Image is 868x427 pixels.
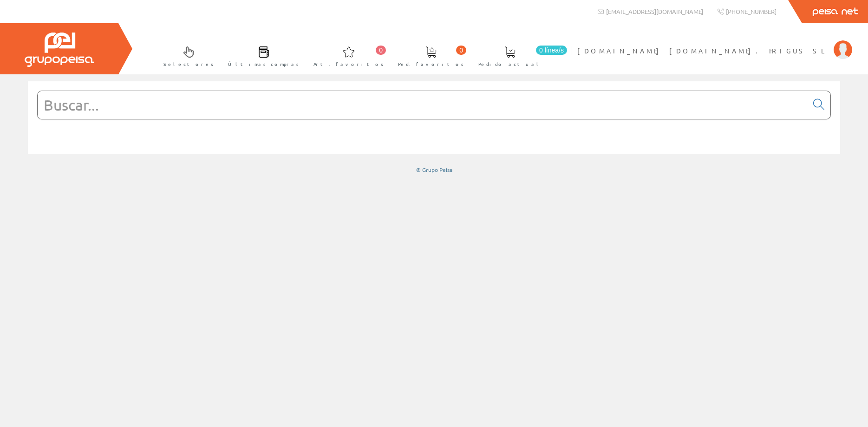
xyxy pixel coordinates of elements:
span: Últimas compras [228,59,299,69]
a: [DOMAIN_NAME] [DOMAIN_NAME]. FRIGUS SL [577,39,852,47]
div: © Grupo Peisa [28,166,840,174]
span: Pedido actual [478,59,542,69]
span: Ped. favoritos [398,59,464,69]
span: Art. favoritos [313,59,384,69]
a: Últimas compras [219,39,304,72]
span: [EMAIL_ADDRESS][DOMAIN_NAME] [606,7,703,15]
span: [PHONE_NUMBER] [726,7,777,15]
span: Selectores [163,59,214,69]
img: Grupo Peisa [25,33,94,67]
a: Selectores [154,39,218,72]
span: [DOMAIN_NAME] [DOMAIN_NAME]. FRIGUS SL [577,46,829,55]
span: 0 [456,46,466,55]
span: 0 [376,46,386,55]
span: 0 línea/s [536,46,567,55]
input: Buscar... [38,91,808,119]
